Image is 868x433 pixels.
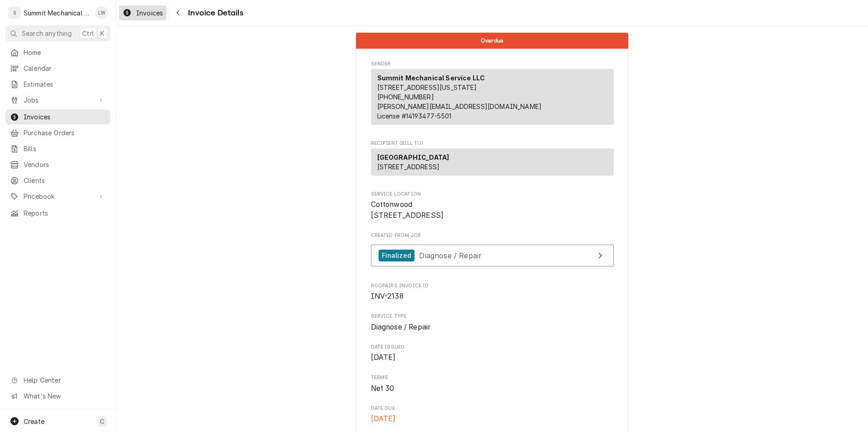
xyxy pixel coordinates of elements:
div: Recipient (Bill To) [371,148,614,176]
span: Net 30 [371,384,395,393]
span: What's New [24,391,105,401]
strong: Summit Mechanical Service LLC [377,74,485,82]
span: Create [24,418,44,425]
span: Pricebook [24,192,92,201]
a: Clients [5,173,110,188]
div: Roopairs Invoice ID [371,282,614,302]
a: [PERSON_NAME][EMAIL_ADDRESS][DOMAIN_NAME] [377,103,542,110]
div: Recipient (Bill To) [371,148,614,179]
span: Jobs [24,95,92,105]
span: Bills [24,144,106,153]
div: Invoice Recipient [371,140,614,180]
span: Service Location [371,191,614,198]
span: Sender [371,60,614,68]
div: Date Due [371,405,614,424]
span: Cottonwood [STREET_ADDRESS] [371,200,444,220]
a: Go to What's New [5,389,110,403]
div: Landon Weeks's Avatar [95,6,108,19]
span: Date Issued [371,352,614,363]
span: Estimates [24,79,106,89]
span: Service Type [371,322,614,333]
div: Service Location [371,191,614,221]
div: Created From Job [371,232,614,271]
a: Vendors [5,157,110,172]
a: Go to Jobs [5,93,110,108]
span: Invoices [24,112,106,122]
a: [PHONE_NUMBER] [377,93,434,101]
a: Go to Help Center [5,373,110,388]
div: Status [356,33,628,49]
button: Search anythingCtrlK [5,25,110,41]
span: Terms [371,374,614,381]
a: Estimates [5,77,110,92]
span: Search anything [22,29,72,38]
span: Roopairs Invoice ID [371,282,614,290]
a: Go to Pricebook [5,189,110,204]
a: Invoices [119,5,167,20]
span: Date Due [371,413,614,424]
div: Sender [371,69,614,125]
div: Sender [371,69,614,128]
div: Summit Mechanical Service LLC [24,8,90,18]
a: Home [5,45,110,60]
a: Purchase Orders [5,125,110,140]
span: Date Due [371,405,614,412]
span: C [100,417,104,426]
span: Overdue [481,38,503,44]
a: Calendar [5,61,110,76]
span: Calendar [24,64,106,73]
span: [STREET_ADDRESS][US_STATE] [377,84,477,91]
a: Bills [5,141,110,156]
span: [DATE] [371,414,396,423]
a: Invoices [5,109,110,124]
span: Invoices [136,8,163,18]
div: Terms [371,374,614,394]
a: View Job [371,245,614,267]
span: Invoice Details [185,7,243,19]
span: Date Issued [371,344,614,351]
span: Vendors [24,160,106,169]
span: Service Type [371,313,614,320]
div: Finalized [379,250,414,262]
span: [STREET_ADDRESS] [377,163,440,171]
div: Date Issued [371,344,614,363]
span: Home [24,48,106,57]
span: Roopairs Invoice ID [371,291,614,302]
span: Ctrl [82,29,94,38]
span: Clients [24,176,106,185]
a: Reports [5,206,110,221]
span: Service Location [371,199,614,221]
strong: [GEOGRAPHIC_DATA] [377,153,449,161]
div: Service Type [371,313,614,332]
button: Navigate back [171,5,185,20]
div: S [8,6,21,19]
span: Purchase Orders [24,128,106,138]
div: Invoice Sender [371,60,614,129]
span: License # 14193477-5501 [377,112,452,120]
div: LW [95,6,108,19]
span: Reports [24,208,106,218]
span: Diagnose / Repair [371,323,431,331]
span: Diagnose / Repair [419,251,482,260]
span: Created From Job [371,232,614,239]
span: K [100,29,104,38]
span: Help Center [24,375,105,385]
span: INV-2138 [371,292,404,300]
span: [DATE] [371,353,396,362]
span: Terms [371,383,614,394]
span: Recipient (Bill To) [371,140,614,147]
